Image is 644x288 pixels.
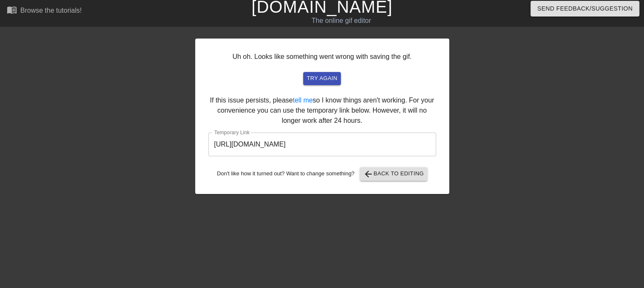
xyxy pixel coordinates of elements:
[7,5,17,15] span: menu_book
[219,16,464,26] div: The online gif editor
[363,169,373,179] span: arrow_back
[208,133,436,156] input: bare
[531,1,639,17] button: Send Feedback/Suggestion
[303,72,340,85] button: try again
[363,169,424,179] span: Back to Editing
[293,97,312,104] a: tell me
[537,3,633,14] span: Send Feedback/Suggestion
[360,167,427,181] button: Back to Editing
[20,7,82,14] div: Browse the tutorials!
[7,5,82,18] a: Browse the tutorials!
[307,74,337,83] span: try again
[208,167,436,181] div: Don't like how it turned out? Want to change something?
[195,39,449,194] div: Uh oh. Looks like something went wrong with saving the gif. If this issue persists, please so I k...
